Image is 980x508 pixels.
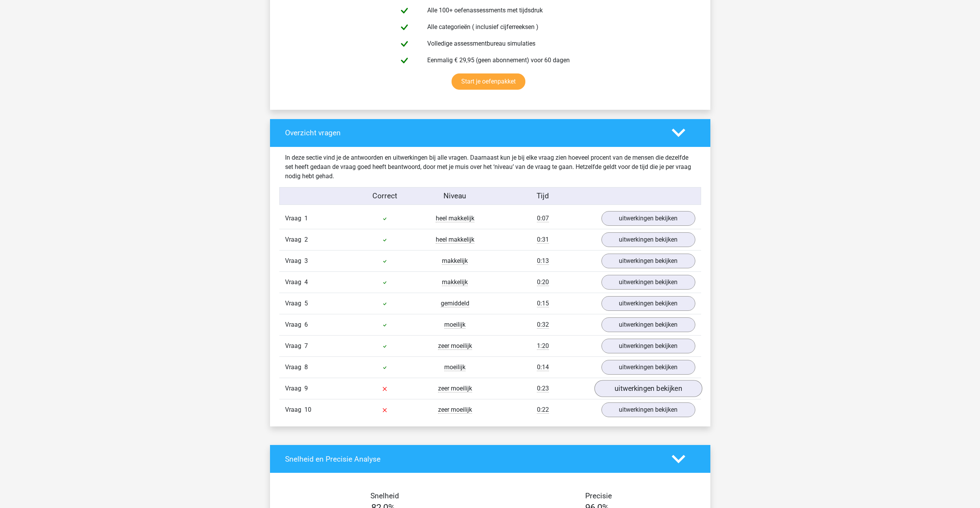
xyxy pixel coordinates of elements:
span: moeilijk [444,321,465,329]
span: gemiddeld [441,300,469,307]
a: uitwerkingen bekijken [601,402,695,417]
span: Vraag [285,235,304,244]
span: 0:23 [537,385,549,392]
span: 5 [304,300,308,307]
span: makkelijk [442,257,468,265]
a: Start je oefenpakket [452,73,525,90]
h4: Precisie [499,491,698,500]
a: uitwerkingen bekijken [601,275,695,290]
span: Vraag [285,256,304,266]
div: In deze sectie vind je de antwoorden en uitwerkingen bij alle vragen. Daarnaast kun je bij elke v... [279,153,701,181]
span: 0:31 [537,236,549,244]
a: uitwerkingen bekijken [594,380,702,397]
h4: Snelheid [285,491,484,500]
a: uitwerkingen bekijken [601,254,695,268]
span: 7 [304,342,308,349]
span: Vraag [285,299,304,308]
span: 10 [304,406,311,413]
span: heel makkelijk [436,236,474,244]
h4: Overzicht vragen [285,128,660,137]
span: 1 [304,215,308,222]
span: 1:20 [537,342,549,350]
span: 4 [304,278,308,286]
span: 0:20 [537,278,549,286]
span: makkelijk [442,278,468,286]
span: 9 [304,385,308,392]
span: 3 [304,257,308,264]
span: zeer moeilijk [438,406,472,414]
a: uitwerkingen bekijken [601,339,695,353]
span: Vraag [285,405,304,414]
a: uitwerkingen bekijken [601,360,695,375]
h4: Snelheid en Precisie Analyse [285,455,660,464]
div: Correct [350,191,420,202]
span: Vraag [285,278,304,287]
div: Tijd [490,191,595,202]
span: Vraag [285,384,304,393]
span: 0:07 [537,215,549,222]
span: 0:15 [537,300,549,307]
span: zeer moeilijk [438,342,472,350]
span: moeilijk [444,363,465,371]
span: Vraag [285,341,304,351]
div: Niveau [420,191,490,202]
span: 6 [304,321,308,328]
span: Vraag [285,363,304,372]
span: 2 [304,236,308,243]
span: zeer moeilijk [438,385,472,392]
span: 0:13 [537,257,549,265]
span: 0:22 [537,406,549,414]
span: Vraag [285,214,304,223]
span: 8 [304,363,308,371]
span: Vraag [285,320,304,329]
span: heel makkelijk [436,215,474,222]
a: uitwerkingen bekijken [601,296,695,311]
a: uitwerkingen bekijken [601,211,695,226]
a: uitwerkingen bekijken [601,232,695,247]
span: 0:32 [537,321,549,329]
span: 0:14 [537,363,549,371]
a: uitwerkingen bekijken [601,317,695,332]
